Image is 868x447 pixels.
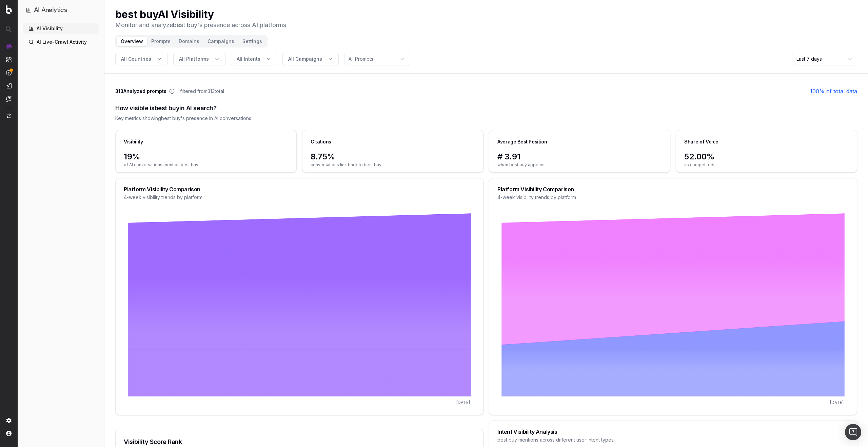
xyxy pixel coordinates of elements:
div: Open Intercom Messenger [845,424,861,440]
img: Assist [6,96,12,102]
span: of AI conversations mention best buy [124,162,288,168]
h1: best buy AI Visibility [115,8,286,20]
button: Prompts [147,37,175,46]
div: 4-week visibility trends by platform [124,194,475,201]
span: 52.00% [684,151,849,162]
span: All Campaigns [288,56,322,62]
a: AI Live-Crawl Activity [23,37,99,47]
a: 100% of total data [810,87,857,95]
span: conversations link back to best buy [311,162,475,168]
div: How visible is best buy in AI search? [115,103,857,113]
div: Platform Visibility Comparison [497,187,849,192]
div: 4-week visibility trends by platform [497,194,849,201]
button: Campaigns [203,37,238,46]
img: Studio [6,83,12,89]
img: Setting [6,418,12,423]
tspan: [DATE] [830,400,844,405]
img: Analytics [6,44,12,49]
a: AI Visibility [23,23,99,34]
span: vs competitors [684,162,849,168]
h1: AI Analytics [34,5,67,15]
img: My account [6,431,12,436]
div: Average Best Position [497,138,547,145]
div: Platform Visibility Comparison [124,187,475,192]
div: Citations [311,138,331,145]
div: Key metrics showing best buy 's presence in AI conversations [115,115,857,122]
span: All Platforms [179,56,209,62]
span: 8.75% [311,151,475,162]
div: Visibility [124,138,143,145]
img: Botify logo [6,5,12,14]
img: Intelligence [6,57,12,62]
button: AI Analytics [26,5,96,15]
button: Domains [175,37,203,46]
span: when best buy appears [497,162,662,168]
div: Intent Visibility Analysis [497,429,849,434]
div: Share of Voice [684,138,718,145]
img: Switch project [7,114,11,118]
img: Activation [6,70,12,76]
tspan: [DATE] [456,400,470,405]
span: filtered from 313 total [180,88,224,95]
div: Visibility Score Rank [124,437,475,447]
span: All Intents [237,56,260,62]
button: Settings [238,37,266,46]
span: # 3.91 [497,151,662,162]
span: 19% [124,151,288,162]
span: All Countries [121,56,151,62]
span: 313 Analyzed prompts [115,88,166,95]
p: Monitor and analyze best buy 's presence across AI platforms [115,20,286,30]
div: best buy mentions across different user intent types [497,436,849,443]
button: Overview [117,37,147,46]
